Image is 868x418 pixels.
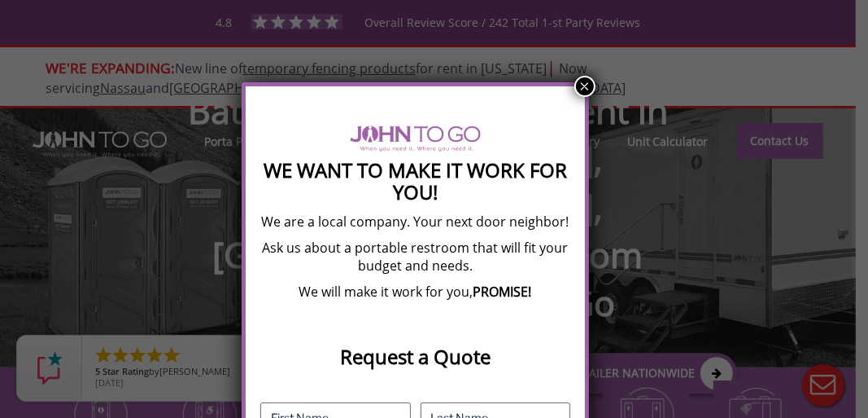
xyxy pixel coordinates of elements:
[260,283,570,301] p: We will make it work for you,
[260,239,570,275] p: Ask us about a portable restroom that will fit your budget and needs.
[350,125,481,152] img: logo of viptogo
[574,76,595,97] button: Close
[264,156,567,205] strong: We Want To Make It Work For You!
[340,343,491,370] strong: Request a Quote
[260,213,570,231] p: We are a local company. Your next door neighbor!
[473,283,532,301] b: PROMISE!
